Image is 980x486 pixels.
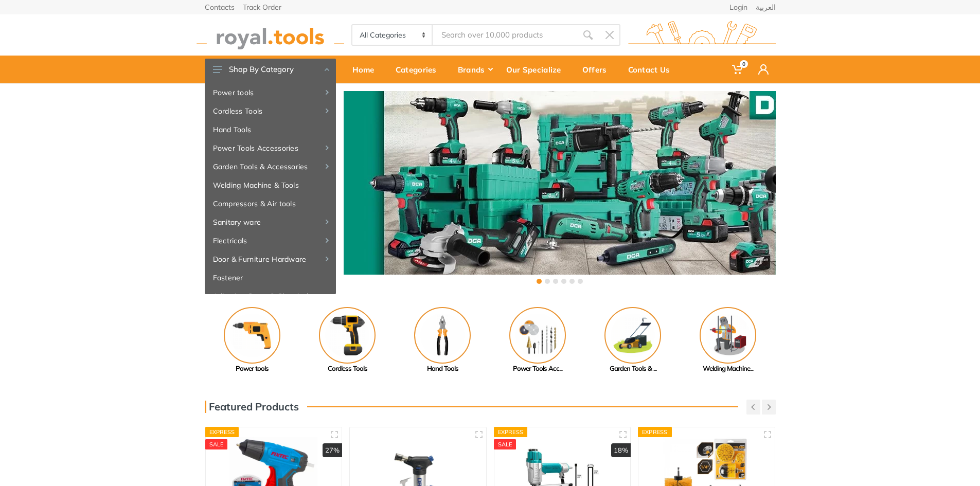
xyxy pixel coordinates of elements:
a: Welding Machine & Tools [205,176,336,194]
a: Home [345,56,388,83]
a: Categories [388,56,451,83]
a: Sanitary ware [205,213,336,231]
div: 18% [611,443,631,458]
a: Cordless Tools [300,307,395,374]
a: Welding Machine... [681,307,776,374]
a: Contacts [205,4,235,11]
img: royal.tools Logo [628,21,776,49]
div: Hand Tools [395,364,490,374]
a: Power tools [205,307,300,374]
a: Cordless Tools [205,102,336,120]
img: Royal - Power Tools Accessories [509,307,566,364]
div: Offers [575,59,621,80]
div: Express [494,427,528,437]
img: Royal - Hand Tools [414,307,471,364]
div: Express [205,427,239,437]
img: Royal - Garden Tools & Accessories [604,307,661,364]
a: Contact Us [621,56,684,83]
div: Home [345,59,388,80]
img: royal.tools Logo [197,21,344,49]
a: Garden Tools & Accessories [205,157,336,176]
div: Our Specialize [499,59,575,80]
div: Brands [451,59,499,80]
a: Adhesive, Spray & Chemical [205,287,336,305]
div: Power Tools Acc... [490,364,585,374]
a: Electricals [205,231,336,250]
a: Power tools [205,83,336,102]
a: Track Order [243,4,281,11]
div: SALE [494,439,516,449]
a: Hand Tools [205,120,336,139]
div: SALE [205,439,228,449]
a: Offers [575,56,621,83]
a: Garden Tools & ... [585,307,681,374]
img: Royal - Power tools [224,307,280,364]
span: 0 [740,60,748,68]
select: Category [352,25,433,45]
div: Categories [388,59,451,80]
a: Login [729,4,747,11]
a: Power Tools Accessories [205,139,336,157]
h3: Featured Products [205,401,299,413]
div: Welding Machine... [681,364,776,374]
button: Shop By Category [205,59,336,80]
a: Fastener [205,268,336,287]
img: Royal - Welding Machine & Tools [700,307,756,364]
input: Site search [433,24,577,46]
a: Door & Furniture Hardware [205,250,336,268]
img: Royal - Cordless Tools [319,307,376,364]
div: Power tools [205,364,300,374]
a: Our Specialize [499,56,575,83]
a: Power Tools Acc... [490,307,585,374]
a: Compressors & Air tools [205,194,336,213]
a: Hand Tools [395,307,490,374]
a: العربية [756,4,776,11]
div: 27% [323,443,342,458]
a: 0 [725,56,751,83]
div: Cordless Tools [300,364,395,374]
div: Contact Us [621,59,684,80]
div: Garden Tools & ... [585,364,681,374]
div: Express [638,427,672,437]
